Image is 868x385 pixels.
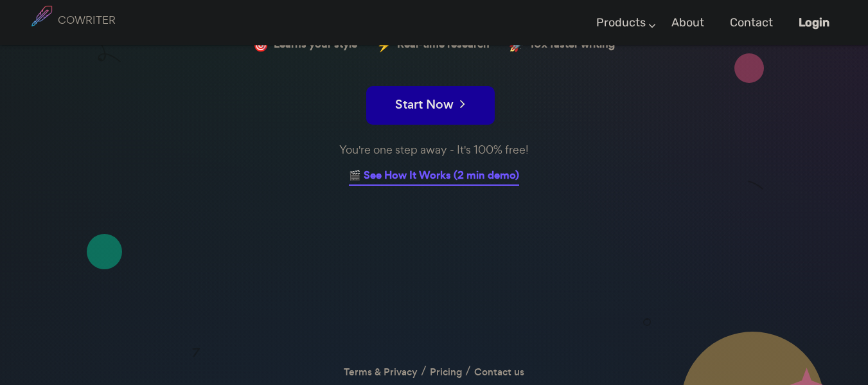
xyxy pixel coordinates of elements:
img: shape [96,37,121,63]
a: Products [596,4,646,42]
a: About [671,4,704,42]
img: shape [191,346,202,358]
img: shape [87,234,122,269]
div: You're one step away - It's 100% free! [113,141,756,159]
a: Login [799,4,829,42]
span: / [462,363,474,379]
img: shape [748,178,764,194]
a: Contact [730,4,773,42]
a: Pricing [430,363,462,382]
button: Start Now [366,86,495,125]
a: Terms & Privacy [344,363,418,382]
a: 🎬 See How It Works (2 min demo) [349,166,519,186]
h6: COWRITER [58,14,116,26]
span: / [418,363,430,379]
img: shape [643,318,651,326]
a: Contact us [474,363,524,382]
b: Login [799,15,829,30]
